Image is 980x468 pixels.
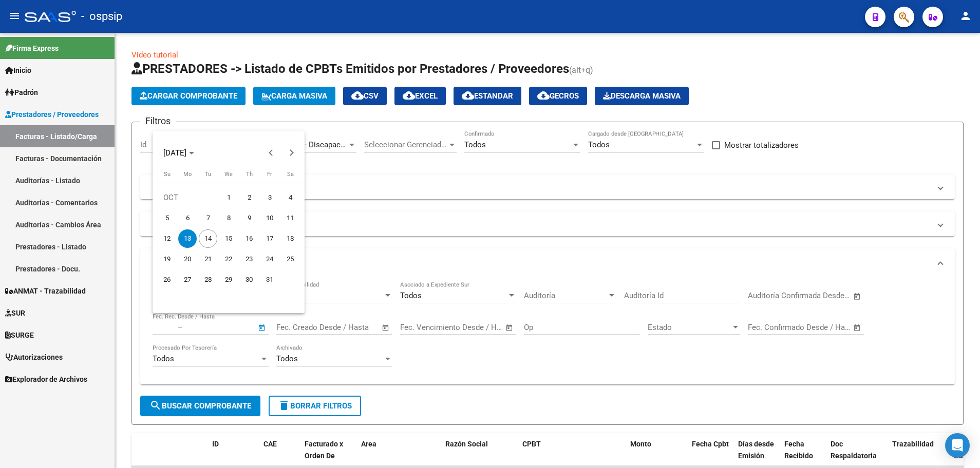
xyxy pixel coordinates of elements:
[240,229,258,248] span: 16
[240,209,258,227] span: 9
[240,270,258,289] span: 30
[158,270,176,289] span: 26
[157,269,177,290] button: October 26, 2025
[177,228,198,249] button: October 13, 2025
[260,250,279,268] span: 24
[240,188,258,207] span: 2
[259,249,280,269] button: October 24, 2025
[199,270,217,289] span: 28
[199,229,217,248] span: 14
[260,188,279,207] span: 3
[177,269,198,290] button: October 27, 2025
[239,208,259,228] button: October 9, 2025
[239,249,259,269] button: October 23, 2025
[177,249,198,269] button: October 20, 2025
[239,228,259,249] button: October 16, 2025
[218,208,239,228] button: October 8, 2025
[224,171,233,178] span: We
[267,171,272,178] span: Fr
[281,209,299,227] span: 11
[281,188,299,207] span: 4
[240,250,258,268] span: 23
[178,229,197,248] span: 13
[199,250,217,268] span: 21
[287,171,294,178] span: Sa
[178,209,197,227] span: 6
[260,270,279,289] span: 31
[239,187,259,208] button: October 2, 2025
[198,208,218,228] button: October 7, 2025
[158,209,176,227] span: 5
[259,228,280,249] button: October 17, 2025
[218,228,239,249] button: October 15, 2025
[178,250,197,268] span: 20
[163,148,186,158] span: [DATE]
[219,229,238,248] span: 15
[260,209,279,227] span: 10
[157,228,177,249] button: October 12, 2025
[157,249,177,269] button: October 19, 2025
[259,208,280,228] button: October 10, 2025
[218,249,239,269] button: October 22, 2025
[159,144,198,162] button: Choose month and year
[177,208,198,228] button: October 6, 2025
[280,228,300,249] button: October 18, 2025
[198,228,218,249] button: October 14, 2025
[198,269,218,290] button: October 28, 2025
[280,249,300,269] button: October 25, 2025
[157,208,177,228] button: October 5, 2025
[259,187,280,208] button: October 3, 2025
[260,229,279,248] span: 17
[178,270,197,289] span: 27
[205,171,211,178] span: Tu
[219,188,238,207] span: 1
[281,250,299,268] span: 25
[280,187,300,208] button: October 4, 2025
[219,209,238,227] span: 8
[281,143,302,163] button: Next month
[198,249,218,269] button: October 21, 2025
[280,208,300,228] button: October 11, 2025
[158,229,176,248] span: 12
[246,171,253,178] span: Th
[281,229,299,248] span: 18
[199,209,217,227] span: 7
[218,187,239,208] button: October 1, 2025
[945,433,970,458] div: Open Intercom Messenger
[158,250,176,268] span: 19
[183,171,192,178] span: Mo
[259,269,280,290] button: October 31, 2025
[218,269,239,290] button: October 29, 2025
[164,171,171,178] span: Su
[261,143,281,163] button: Previous month
[219,270,238,289] span: 29
[157,187,218,208] td: OCT
[239,269,259,290] button: October 30, 2025
[219,250,238,268] span: 22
